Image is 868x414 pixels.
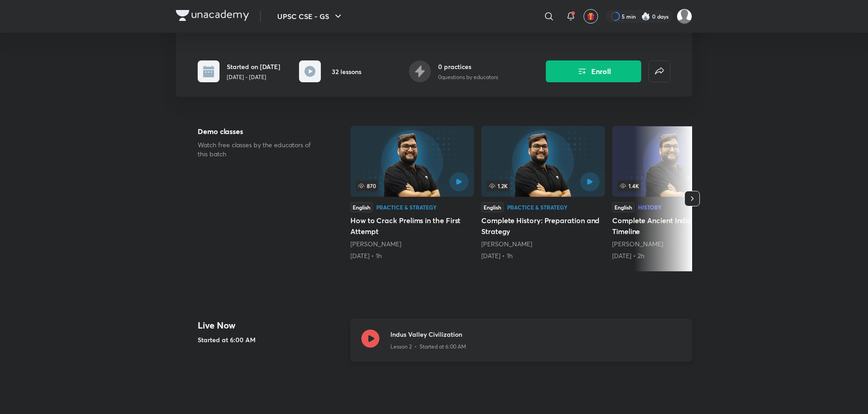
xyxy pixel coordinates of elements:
[507,205,568,210] div: Practice & Strategy
[198,140,321,159] p: Watch free classes by the educators of this batch
[612,215,736,237] h5: Complete Ancient India through Timeline
[481,239,532,248] a: [PERSON_NAME]
[350,239,474,249] div: Abhishek Mishra
[176,10,249,21] img: Company Logo
[546,60,641,82] button: Enroll
[198,335,343,344] h5: Started at 6:00 AM
[481,126,605,260] a: Complete History: Preparation and Strategy
[641,12,650,21] img: streak
[481,215,605,237] h5: Complete History: Preparation and Strategy
[376,205,437,210] div: Practice & Strategy
[198,126,321,137] h5: Demo classes
[350,126,474,260] a: 870EnglishPractice & StrategyHow to Crack Prelims in the First Attempt[PERSON_NAME][DATE] • 1h
[649,60,670,82] button: false
[481,202,504,212] div: English
[612,126,736,260] a: 1.4KEnglishHistoryComplete Ancient India through Timeline[PERSON_NAME][DATE] • 2h
[677,9,692,24] img: ADITYA
[350,215,474,237] h5: How to Crack Prelims in the First Attempt
[227,73,280,81] p: [DATE] - [DATE]
[618,180,641,191] span: 1.4K
[332,67,361,76] h6: 32 lessons
[350,319,692,373] a: Indus Valley CivilizationLesson 2 • Started at 6:00 AM
[481,126,605,260] a: 1.2KEnglishPractice & StrategyComplete History: Preparation and Strategy[PERSON_NAME][DATE] • 1h
[612,126,736,260] a: Complete Ancient India through Timeline
[350,202,373,212] div: English
[612,239,736,249] div: Abhishek Mishra
[350,251,474,260] div: 5th Apr • 1h
[390,343,466,351] p: Lesson 2 • Started at 6:00 AM
[612,251,736,260] div: 18th Sep • 2h
[350,239,401,248] a: [PERSON_NAME]
[612,239,663,248] a: [PERSON_NAME]
[587,12,595,20] img: avatar
[438,62,498,71] h6: 0 practices
[198,319,343,332] h4: Live Now
[487,180,509,191] span: 1.2K
[481,251,605,260] div: 5th Jul • 1h
[272,7,349,25] button: UPSC CSE - GS
[227,62,280,71] h6: Started on [DATE]
[481,239,605,249] div: Abhishek Mishra
[390,329,681,339] h3: Indus Valley Civilization
[612,202,634,212] div: English
[350,126,474,260] a: How to Crack Prelims in the First Attempt
[356,180,378,191] span: 870
[176,10,249,23] a: Company Logo
[584,9,598,24] button: avatar
[438,73,498,81] p: 0 questions by educators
